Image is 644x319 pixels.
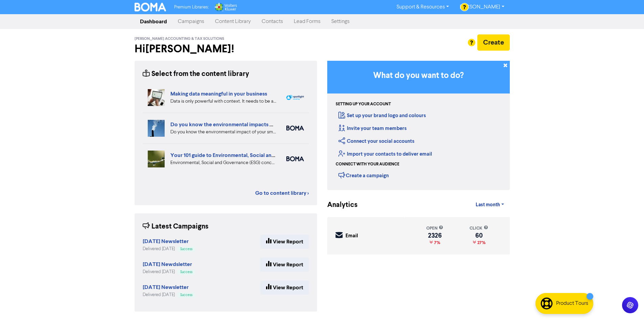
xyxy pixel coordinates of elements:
div: Data is only powerful with context. It needs to be accurate and organised and you need to be clea... [170,98,276,105]
div: Connect with your audience [336,161,399,167]
a: Go to content library > [255,189,309,197]
img: boma [286,126,304,131]
a: Do you know the environmental impacts of your business? [170,121,311,128]
div: Select from the content library [143,69,249,79]
a: Import your contacts to deliver email [338,151,432,157]
a: Connect your social accounts [338,138,414,144]
a: View Report [260,258,309,272]
div: click [470,225,488,232]
div: Environmental, Social and Governance (ESG) concerns are a vital part of running a business. Our 1... [170,159,276,166]
div: 60 [470,233,488,238]
a: Last month [470,198,509,212]
div: Delivered [DATE] [143,246,195,252]
div: Latest Campaigns [143,221,209,232]
span: [PERSON_NAME] Accounting & Tax Solutions [135,36,224,41]
span: Last month [476,202,500,208]
h3: What do you want to do? [337,71,500,81]
a: Invite your team members [338,125,407,132]
a: Dashboard [135,15,172,28]
h2: Hi [PERSON_NAME] ! [135,43,317,55]
a: Contacts [256,15,288,28]
a: Settings [326,15,355,28]
a: [DATE] Newsletter [143,285,189,290]
div: open [426,225,443,232]
img: boma [286,156,304,161]
a: Set up your brand logo and colours [338,112,426,119]
span: 7% [433,240,440,245]
a: Support & Resources [391,2,454,12]
strong: [DATE] Newsletter [143,238,189,245]
button: Create [477,34,510,51]
span: Premium Libraries: [174,5,209,9]
div: Do you know the environmental impact of your small business? We highlight four ways you can under... [170,129,276,136]
img: spotlight [286,95,304,100]
span: Success [180,247,192,251]
a: [DATE] Newsletter [143,239,189,244]
a: Making data meaningful in your business [170,90,267,97]
div: Delivered [DATE] [143,292,195,298]
strong: [DATE] Newsletter [143,284,189,291]
a: Your 101 guide to Environmental, Social and Governance (ESG) [170,152,320,159]
a: Content Library [210,15,256,28]
span: Success [180,293,192,297]
a: [DATE] Newdsletter [143,262,192,267]
div: Create a campaign [338,170,389,180]
div: Email [345,232,358,240]
img: Wolters Kluwer [214,3,237,11]
a: Lead Forms [288,15,326,28]
div: Setting up your account [336,101,391,107]
span: Success [180,270,192,274]
a: View Report [260,281,309,295]
img: BOMA Logo [135,3,166,11]
div: Delivered [DATE] [143,269,195,275]
iframe: Chat Widget [610,287,644,319]
a: View Report [260,235,309,249]
div: 2326 [426,233,443,238]
strong: [DATE] Newdsletter [143,261,192,268]
div: Analytics [327,200,349,210]
div: Getting Started in BOMA [327,61,510,190]
a: [PERSON_NAME] [454,2,509,12]
span: 27% [476,240,485,245]
a: Campaigns [172,15,210,28]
